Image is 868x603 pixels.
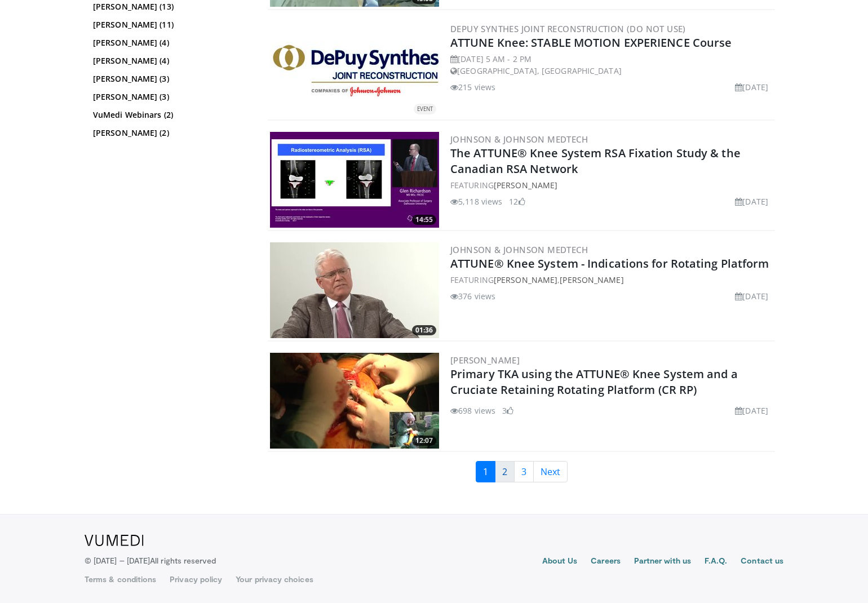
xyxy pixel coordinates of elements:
a: VuMedi Webinars (2) [93,109,248,121]
a: [PERSON_NAME] [494,180,557,190]
a: Next [533,461,568,482]
a: [PERSON_NAME] (11) [93,19,248,30]
a: DePuy Synthes Joint Reconstruction (DO NOT USE) [450,23,686,34]
a: Terms & conditions [85,574,156,585]
a: Privacy policy [170,574,222,585]
a: F.A.Q. [705,555,727,569]
li: 698 views [450,405,495,416]
img: VuMedi Logo [85,535,144,546]
div: FEATURING , [450,274,773,286]
a: Partner with us [634,555,691,569]
a: 1 [476,461,495,482]
p: © [DATE] – [DATE] [85,555,216,566]
a: [PERSON_NAME] [560,274,623,285]
a: 3 [514,461,534,482]
a: The ATTUNE® Knee System RSA Fixation Study & the Canadian RSA Network [450,145,741,176]
a: [PERSON_NAME] (3) [93,91,248,103]
li: [DATE] [735,81,768,93]
li: 215 views [450,81,495,93]
span: 01:36 [412,325,436,335]
div: FEATURING [450,179,773,191]
img: DPS_Logo_RECON_PMS.JPG.300x170_q85_autocrop_double_scale_upscale_version-0.2.jpg [270,42,439,97]
a: 14:55 [270,132,439,228]
a: [PERSON_NAME] (4) [93,37,248,48]
a: [PERSON_NAME] [450,354,520,366]
a: Contact us [741,555,783,569]
li: 12 [509,196,525,207]
a: [PERSON_NAME] (2) [93,127,248,139]
li: [DATE] [735,405,768,416]
a: Johnson & Johnson MedTech [450,244,588,255]
img: 83f06d55-7374-4fb1-82dc-f32477b61702.300x170_q85_crop-smart_upscale.jpg [270,353,439,449]
a: Your privacy choices [236,574,313,585]
a: 2 [495,461,515,482]
a: [PERSON_NAME] [494,274,557,285]
span: 12:07 [412,436,436,446]
a: EVENT [270,42,439,97]
a: [PERSON_NAME] (3) [93,73,248,85]
nav: Search results pages [268,461,775,482]
a: Johnson & Johnson MedTech [450,134,588,145]
li: 3 [502,405,513,416]
a: [PERSON_NAME] (13) [93,1,248,12]
a: 12:07 [270,353,439,449]
li: 5,118 views [450,196,502,207]
a: [PERSON_NAME] (4) [93,55,248,66]
img: 2a52bafb-6287-4e58-9f39-483e31b6291d.300x170_q85_crop-smart_upscale.jpg [270,132,439,228]
a: ATTUNE® Knee System - Indications for Rotating Platform [450,256,769,271]
a: Careers [591,555,621,569]
span: All rights reserved [150,556,216,565]
small: EVENT [417,105,433,113]
a: Primary TKA using the ATTUNE® Knee System and a Cruciate Retaining Rotating Platform (CR RP) [450,366,738,397]
div: [DATE] 5 AM - 2 PM [GEOGRAPHIC_DATA], [GEOGRAPHIC_DATA] [450,53,773,77]
li: [DATE] [735,196,768,207]
a: ATTUNE Knee: STABLE MOTION EXPERIENCE Course [450,35,732,50]
a: 01:36 [270,242,439,338]
span: 14:55 [412,215,436,225]
a: About Us [542,555,578,569]
li: [DATE] [735,290,768,302]
img: ab472e17-8048-46fa-a55a-cda8dbb53ae3.300x170_q85_crop-smart_upscale.jpg [270,242,439,338]
li: 376 views [450,290,495,302]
